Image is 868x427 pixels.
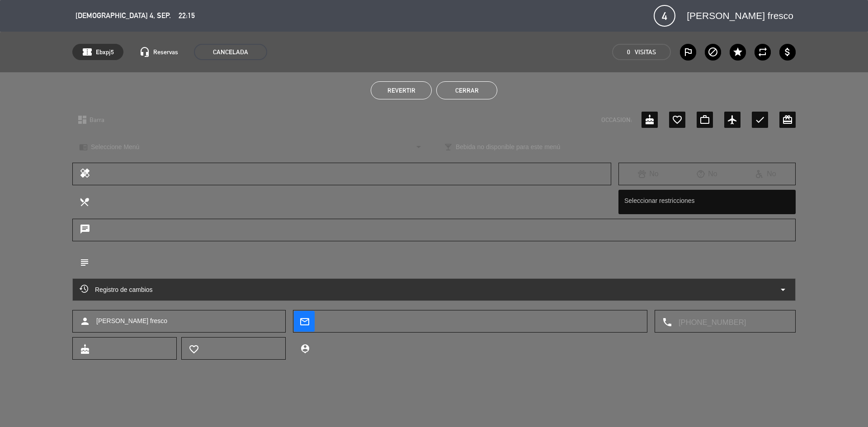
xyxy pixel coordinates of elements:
i: check [755,114,765,125]
i: dashboard [77,114,88,125]
i: mail_outline [299,316,309,326]
i: local_bar [444,143,453,151]
span: OCCASION: [601,115,632,125]
span: Bebida no disponible para este menú [456,142,560,152]
i: favorite_border [672,114,683,125]
i: local_dining [79,197,89,206]
i: arrow_drop_down [413,141,424,152]
span: 0 [627,47,630,57]
span: [PERSON_NAME] fresco [96,316,167,326]
div: No [619,168,678,180]
span: Ebxpj5 [96,47,114,57]
i: cake [80,344,90,354]
button: Cerrar [436,81,497,99]
i: attach_money [782,47,793,57]
i: airplanemode_active [727,114,738,125]
i: chrome_reader_mode [79,143,88,151]
button: Revertir [371,81,432,99]
span: [PERSON_NAME] fresco [687,8,793,23]
span: [DEMOGRAPHIC_DATA] 4, sep. [75,9,171,22]
i: local_phone [662,317,672,327]
i: arrow_drop_down [778,284,788,295]
span: Seleccione Menú [91,142,139,152]
div: No [678,168,736,180]
span: Barra [90,115,104,125]
i: person [80,316,90,327]
span: confirmation_number [82,47,93,57]
i: work_outline [699,114,710,125]
i: star [732,47,743,57]
span: Registro de cambios [80,284,153,295]
i: subject [79,257,89,267]
span: Revertir [387,87,415,94]
i: outlined_flag [683,47,693,57]
em: Visitas [635,47,656,57]
i: chat [80,224,90,236]
span: CANCELADA [194,44,267,60]
i: repeat [757,47,768,57]
i: headset_mic [139,47,150,57]
i: cake [644,114,655,125]
i: favorite_border [189,344,198,354]
i: person_pin [300,343,310,353]
i: card_giftcard [782,114,793,125]
span: Reservas [153,47,178,57]
span: 22:15 [179,9,195,22]
i: healing [80,168,90,180]
div: No [736,168,795,180]
span: 4 [654,5,675,27]
i: block [708,47,718,57]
